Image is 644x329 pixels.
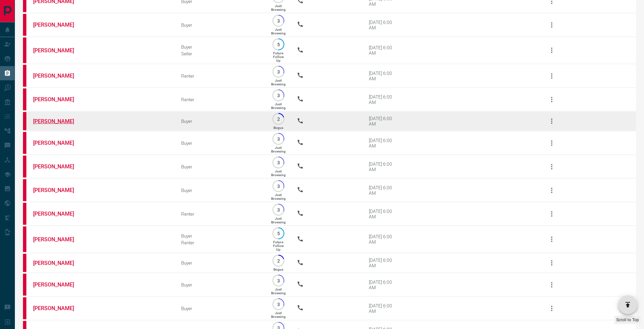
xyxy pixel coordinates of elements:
[23,88,26,110] div: property.ca
[276,184,281,189] p: 3
[369,138,398,148] div: [DATE] 6:00 AM
[276,18,281,23] p: 3
[273,240,284,251] p: Future Follow Up
[23,274,26,296] div: property.ca
[181,282,260,287] div: Buyer
[369,116,398,127] div: [DATE] 6:00 AM
[23,254,26,272] div: property.ca
[271,217,286,224] p: Just Browsing
[23,132,26,154] div: property.ca
[369,234,398,245] div: [DATE] 6:00 AM
[276,258,281,263] p: 2
[33,73,84,79] a: [PERSON_NAME]
[33,140,84,146] a: [PERSON_NAME]
[276,93,281,98] p: 3
[181,233,260,239] div: Buyer
[23,156,26,177] div: property.ca
[276,207,281,212] p: 3
[181,73,260,79] div: Renter
[369,279,398,290] div: [DATE] 6:00 AM
[23,297,26,319] div: property.ca
[271,102,286,110] p: Just Browsing
[33,118,84,125] a: [PERSON_NAME]
[271,79,286,86] p: Just Browsing
[33,47,84,54] a: [PERSON_NAME]
[276,136,281,141] p: 3
[271,4,286,11] p: Just Browsing
[181,22,260,28] div: Buyer
[271,28,286,35] p: Just Browsing
[23,37,26,63] div: property.ca
[276,69,281,74] p: 3
[276,231,281,236] p: 5
[23,14,26,36] div: property.ca
[181,188,260,193] div: Buyer
[369,303,398,314] div: [DATE] 6:00 AM
[181,240,260,245] div: Renter
[23,112,26,130] div: property.ca
[369,161,398,172] div: [DATE] 6:00 AM
[33,236,84,243] a: [PERSON_NAME]
[273,268,283,271] p: Bogus
[23,226,26,252] div: property.ca
[33,22,84,28] a: [PERSON_NAME]
[181,140,260,146] div: Buyer
[273,126,283,130] p: Bogus
[369,45,398,56] div: [DATE] 6:00 AM
[276,116,281,121] p: 2
[181,44,260,50] div: Buyer
[23,65,26,87] div: property.ca
[33,96,84,103] a: [PERSON_NAME]
[271,146,286,153] p: Just Browsing
[181,118,260,124] div: Buyer
[369,71,398,81] div: [DATE] 6:00 AM
[271,287,286,295] p: Just Browsing
[181,164,260,169] div: Buyer
[33,305,84,311] a: [PERSON_NAME]
[181,97,260,102] div: Renter
[369,185,398,196] div: [DATE] 6:00 AM
[273,51,284,62] p: Future Follow Up
[23,203,26,225] div: property.ca
[271,311,286,319] p: Just Browsing
[276,278,281,283] p: 3
[369,20,398,30] div: [DATE] 6:00 AM
[271,193,286,200] p: Just Browsing
[276,42,281,47] p: 5
[616,318,639,322] span: Scroll to Top
[369,94,398,105] div: [DATE] 6:00 AM
[369,209,398,219] div: [DATE] 6:00 AM
[181,306,260,311] div: Buyer
[33,187,84,193] a: [PERSON_NAME]
[181,51,260,56] div: Seller
[33,211,84,217] a: [PERSON_NAME]
[33,260,84,266] a: [PERSON_NAME]
[271,169,286,177] p: Just Browsing
[369,257,398,268] div: [DATE] 6:00 AM
[23,179,26,201] div: property.ca
[181,260,260,266] div: Buyer
[276,302,281,307] p: 3
[33,281,84,288] a: [PERSON_NAME]
[33,163,84,170] a: [PERSON_NAME]
[276,160,281,165] p: 3
[181,211,260,217] div: Renter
